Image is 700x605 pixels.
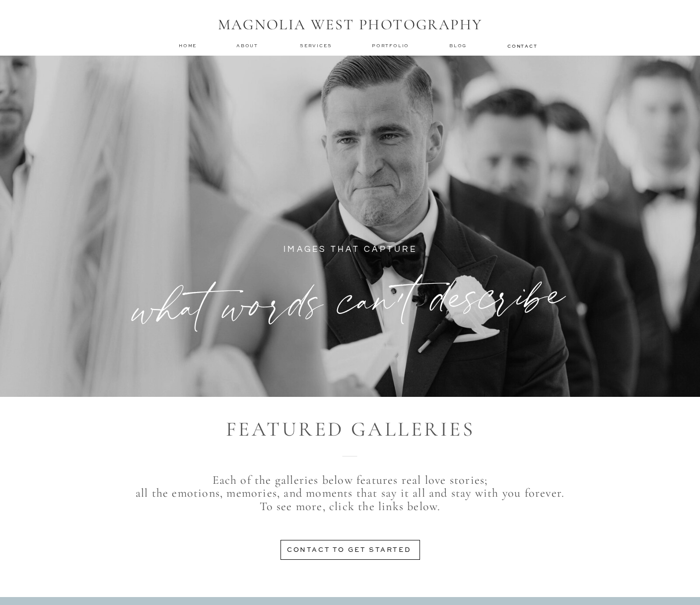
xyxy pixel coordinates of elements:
[122,264,579,331] h1: what words can't describe
[372,42,411,49] a: Portfolio
[95,474,605,532] p: Each of the galleries below features real love stories; all the emotions, memories, and moments t...
[287,544,414,553] a: contact to get started
[449,42,469,49] a: Blog
[206,242,494,264] p: IMAGES THAT CAPTURE
[179,42,198,49] a: home
[300,42,333,49] a: services
[507,43,536,49] a: contact
[236,42,261,49] a: about
[157,416,544,435] h2: featured galleries
[211,16,489,35] h1: MAGNOLIA WEST PHOTOGRAPHY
